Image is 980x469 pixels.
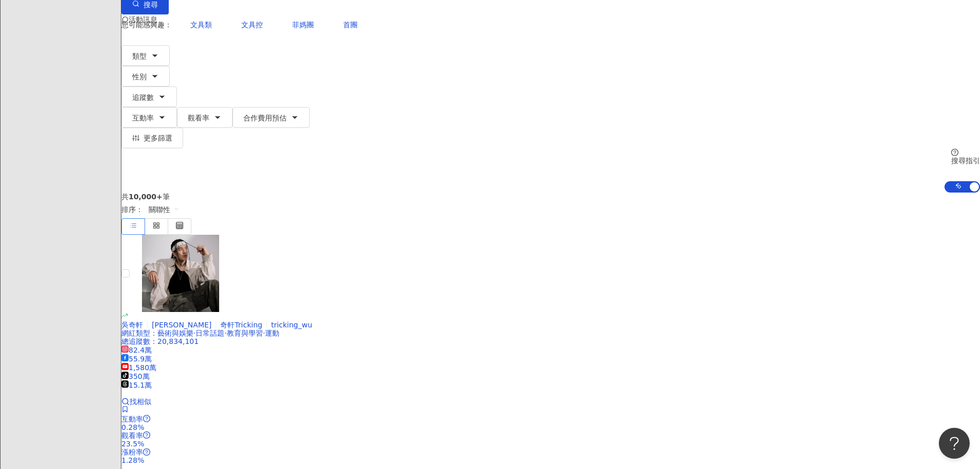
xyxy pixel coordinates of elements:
button: 首團 [332,14,368,35]
span: 82.4萬 [121,346,152,354]
span: 運動 [265,329,279,337]
button: 互動率 [121,107,177,128]
button: 更多篩選 [121,128,183,148]
span: 合作費用預估 [243,114,287,122]
span: tricking_wu [271,321,312,329]
span: 菲媽團 [292,21,314,29]
span: 文具類 [190,21,212,29]
button: 文具類 [180,14,223,35]
button: 菲媽團 [281,14,325,35]
span: 關聯性 [149,201,180,218]
span: 觀看率 [188,114,209,122]
div: 總追蹤數 ： 20,834,101 [121,337,980,345]
div: 網紅類型 ： [121,329,980,337]
span: 找相似 [130,397,151,406]
span: 性別 [132,73,147,81]
span: 10,000+ [129,193,163,201]
span: 日常話題 [195,329,224,337]
span: question-circle [143,415,150,422]
button: 追蹤數 [121,86,177,107]
span: question-circle [951,149,958,156]
span: 觀看率 [121,431,143,440]
button: 合作費用預估 [233,107,310,128]
span: 首團 [343,21,358,29]
span: 漲粉率 [121,448,143,456]
iframe: Help Scout Beacon - Open [939,428,970,459]
a: 找相似 [121,397,151,406]
div: 搜尋指引 [951,157,980,165]
span: 藝術與娛樂 [157,329,193,337]
span: question-circle [143,448,150,456]
span: 活動訊息 [129,15,157,24]
span: 15.1萬 [121,381,152,389]
span: 吳奇軒 [121,321,143,329]
span: · [193,329,195,337]
span: 奇軒Tricking [220,321,262,329]
span: 55.9萬 [121,355,152,363]
span: 1,580萬 [121,363,156,372]
span: 您可能感興趣： [121,21,172,29]
span: 互動率 [121,415,143,423]
img: KOL Avatar [142,235,219,312]
span: · [224,329,226,337]
span: question-circle [143,431,150,439]
span: 350萬 [121,372,150,380]
div: 23.5% [121,440,980,448]
button: 文具控 [230,14,274,35]
div: 1.28% [121,456,980,464]
button: 性別 [121,66,170,86]
span: 搜尋 [144,1,158,9]
button: 類型 [121,45,170,66]
div: 排序： [121,201,980,218]
span: 更多篩選 [144,134,172,142]
span: [PERSON_NAME] [152,321,211,329]
div: 共 筆 [121,193,980,201]
span: 文具控 [241,21,263,29]
span: 互動率 [132,114,154,122]
span: · [263,329,265,337]
button: 觀看率 [177,107,233,128]
span: 類型 [132,52,147,60]
span: 教育與學習 [227,329,263,337]
span: 追蹤數 [132,93,154,101]
div: 0.28% [121,423,980,431]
